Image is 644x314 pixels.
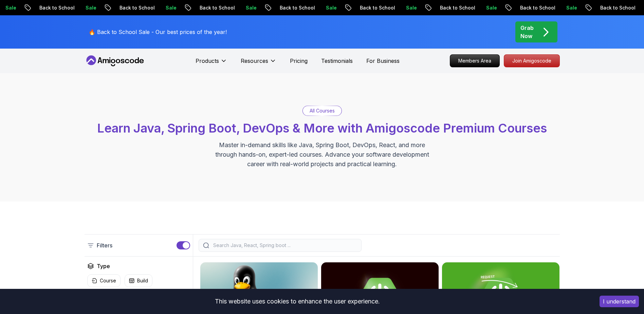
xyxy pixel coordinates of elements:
p: Sale [462,4,484,11]
p: Join Amigoscode [504,55,559,67]
p: Back to School [176,4,222,11]
p: Products [196,57,219,65]
p: Back to School [496,4,542,11]
p: Members Area [450,55,499,67]
button: Course [87,274,121,287]
button: Build [125,274,152,287]
span: Learn Java, Spring Boot, DevOps & More with Amigoscode Premium Courses [97,121,547,136]
a: Members Area [450,54,500,67]
a: Join Amigoscode [504,54,560,67]
p: Resources [241,57,268,65]
button: Products [196,57,227,70]
p: Back to School [576,4,622,11]
p: Back to School [336,4,382,11]
p: Build [137,277,148,284]
div: This website uses cookies to enhance the user experience. [5,294,589,309]
button: Accept cookies [600,296,639,307]
button: Resources [241,57,276,70]
p: All Courses [310,107,335,114]
p: Sale [622,4,644,11]
p: Filters [97,241,112,249]
p: Grab Now [520,24,534,40]
p: Back to School [256,4,302,11]
p: Sale [61,4,83,11]
h2: Type [97,262,110,270]
a: Pricing [290,57,308,65]
a: For Business [366,57,400,65]
a: Testimonials [321,57,353,65]
p: 🔥 Back to School Sale - Our best prices of the year! [89,28,227,36]
p: Back to School [15,4,61,11]
p: Sale [222,4,243,11]
p: Sale [542,4,564,11]
p: Course [100,277,116,284]
p: Sale [142,4,163,11]
p: Back to School [416,4,462,11]
p: Back to School [95,4,142,11]
p: Sale [302,4,324,11]
p: Master in-demand skills like Java, Spring Boot, DevOps, React, and more through hands-on, expert-... [208,140,436,169]
p: Sale [382,4,404,11]
input: Search Java, React, Spring boot ... [212,242,357,249]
